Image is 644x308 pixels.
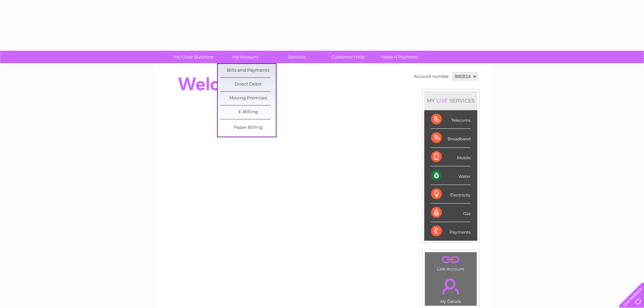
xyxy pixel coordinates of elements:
a: My Account [217,51,273,63]
a: Customer Help [320,51,376,63]
td: My Details [425,273,477,306]
div: Payments [431,222,471,240]
div: Water [431,166,471,185]
div: Telecoms [431,110,471,129]
a: Bills and Payments [220,64,276,77]
div: Broadband [431,129,471,147]
a: Direct Debit [220,78,276,91]
a: My Clear Business [166,51,222,63]
a: Moving Premises [220,92,276,105]
a: Paper Billing [220,121,276,135]
td: Link Account [425,252,477,273]
div: Gas [431,204,471,222]
div: LIVE [435,97,449,104]
a: E-Billing [220,105,276,119]
a: . [427,275,475,298]
a: Services [269,51,325,63]
div: MY SERVICES [424,91,477,110]
div: Electricity [431,185,471,204]
a: Make A Payment [372,51,427,63]
div: Mobile [431,148,471,166]
td: Account number [412,71,451,82]
a: . [427,254,475,266]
